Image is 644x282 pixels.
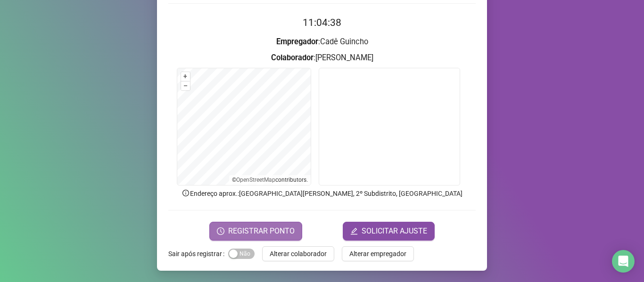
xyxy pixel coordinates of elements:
[168,188,476,199] p: Endereço aprox. : [GEOGRAPHIC_DATA][PERSON_NAME], 2º Subdistrito, [GEOGRAPHIC_DATA]
[168,246,228,261] label: Sair após registrar
[236,177,275,183] a: OpenStreetMap
[349,249,406,259] span: Alterar empregador
[350,227,358,235] span: edit
[181,81,190,90] button: –
[209,222,302,241] button: REGISTRAR PONTO
[342,246,414,261] button: Alterar empregador
[262,246,334,261] button: Alterar colaborador
[612,250,635,273] div: Open Intercom Messenger
[271,53,314,62] strong: Colaborador
[217,227,224,235] span: clock-circle
[276,37,318,46] strong: Empregador
[168,52,476,64] h3: : [PERSON_NAME]
[362,226,427,237] span: SOLICITAR AJUSTE
[303,17,341,28] time: 11:04:38
[228,226,295,237] span: REGISTRAR PONTO
[270,249,327,259] span: Alterar colaborador
[232,177,308,183] li: © contributors.
[343,222,435,241] button: editSOLICITAR AJUSTE
[181,72,190,81] button: +
[168,36,476,48] h3: : Cadê Guincho
[182,189,190,197] span: info-circle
